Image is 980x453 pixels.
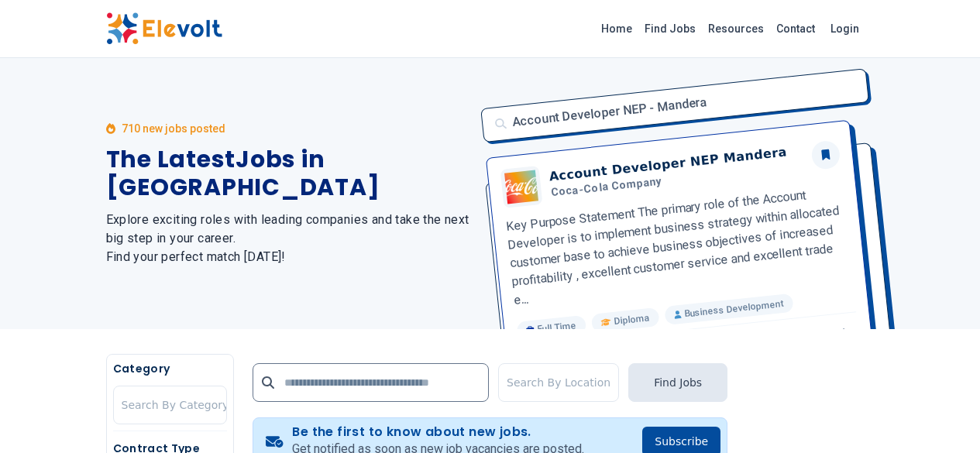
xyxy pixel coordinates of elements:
a: Home [595,16,638,41]
p: 710 new jobs posted [122,121,225,136]
h4: Be the first to know about new jobs. [292,424,584,440]
button: Find Jobs [628,363,727,402]
h2: Explore exciting roles with leading companies and take the next big step in your career. Find you... [106,211,472,266]
a: Contact [770,16,821,41]
h5: Category [113,361,227,376]
h1: The Latest Jobs in [GEOGRAPHIC_DATA] [106,146,472,201]
a: Resources [702,16,770,41]
a: Login [821,13,868,44]
a: Find Jobs [638,16,702,41]
img: Elevolt [106,12,222,45]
